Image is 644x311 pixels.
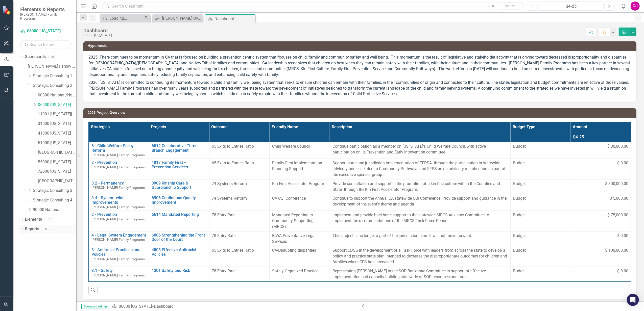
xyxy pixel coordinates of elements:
[38,169,76,174] a: 72000 [US_STATE]
[38,121,76,127] a: 31000 [US_STATE]
[112,304,356,309] div: »
[152,160,207,169] a: 1817 Family First – Prevention Services
[89,159,149,179] td: Double-Click to Edit Right Click for Context Menu
[209,246,270,267] td: Double-Click to Edit
[149,211,209,231] td: Double-Click to Edit Right Click for Context Menu
[91,217,145,221] span: [PERSON_NAME] Family Programs
[212,144,254,149] span: 65 Exits to Entries Ratio
[149,159,209,179] td: Double-Click to Edit Right Click for Context Menu
[272,181,324,186] span: Kin First Accelerator Program
[272,248,316,253] span: CA-Disrupting disparities
[33,73,76,79] a: Strategic Consulting 1
[330,211,511,231] td: Double-Click to Edit
[571,179,631,194] td: Double-Click to Edit
[332,160,508,178] p: Support state and jurisdiction implementation of FFPSA through the participation in statewide adv...
[89,194,149,211] td: Double-Click to Edit Right Click for Context Menu
[48,55,56,59] div: 98
[511,159,571,179] td: Double-Click to Edit
[149,267,209,281] td: Double-Click to Edit Right Click for Context Menu
[102,2,524,11] input: Search ClearPoint...
[617,160,628,166] span: $ 0.00
[91,212,146,217] a: 2 - Prevention
[330,194,511,211] td: Double-Click to Edit
[209,159,270,179] td: Double-Click to Edit
[91,160,146,165] a: 2 - Prevention
[332,181,508,193] p: Provide consultation and support in the promotion of a kin-first culture within the Counties and ...
[91,233,146,238] a: 4 - Legal System Engagement
[513,233,568,239] span: Budget
[272,269,318,273] span: Safety Organized Practice
[91,248,146,256] a: 8 - Antiracist Practices and Policies
[511,231,571,246] td: Double-Click to Edit
[330,246,511,267] td: Double-Click to Edit
[91,268,146,273] a: 3.1 - Safety
[91,257,145,261] span: [PERSON_NAME] Family Programs
[33,207,76,213] a: 90000 National
[571,246,631,267] td: Double-Click to Edit
[511,142,571,159] td: Double-Click to Edit
[330,159,511,179] td: Double-Click to Edit
[212,248,254,253] span: 65 Exits to Entries Ratio
[149,194,209,211] td: Double-Click to Edit Right Click for Context Menu
[272,161,322,171] span: Family First Implementation Planning Support
[270,179,330,194] td: Double-Click to Edit
[162,15,202,21] div: [PERSON_NAME] Overview
[330,142,511,159] td: Double-Click to Edit
[571,142,631,159] td: Double-Click to Edit
[330,231,511,246] td: Double-Click to Edit
[511,179,571,194] td: Double-Click to Edit
[91,273,145,277] span: [PERSON_NAME] Family Programs
[332,212,508,224] p: Implement and provide backbone support to the statewide MRCS Advisory Committee to implement the ...
[25,54,46,60] a: Scorecards
[627,294,639,306] div: Open Intercom Messenger
[88,111,634,115] h3: 2025 Project Overview
[511,211,571,231] td: Double-Click to Edit
[152,196,207,204] a: 6906 Continuous Quality Improvement
[91,186,145,190] span: [PERSON_NAME] Family Programs
[209,211,270,231] td: Double-Click to Edit
[607,212,628,218] span: $ 75,000.00
[209,142,270,159] td: Double-Click to Edit
[81,304,109,309] span: Scorecard Admin
[539,2,603,11] button: Q4-25
[20,6,71,12] span: Elements & Reports
[571,267,631,281] td: Double-Click to Edit
[270,231,330,246] td: Double-Click to Edit
[38,111,76,117] a: 11001 [US_STATE][GEOGRAPHIC_DATA]
[33,83,76,89] a: Strategic Consulting 2
[25,217,42,222] a: Elements
[38,92,76,98] a: 00000 National/No Jurisdiction (SC2)
[152,212,207,217] a: 6614 Mandated Reporting
[209,267,270,281] td: Double-Click to Edit
[38,131,76,136] a: 41000 [US_STATE]
[617,268,628,274] span: $ 0.00
[631,2,640,11] div: OJ
[511,246,571,267] td: Double-Click to Edit
[513,160,568,166] span: Budget
[149,246,209,267] td: Double-Click to Edit Right Click for Context Menu
[88,44,634,48] h3: Hypothesis
[152,144,207,152] a: 6512 Collaborative Three Branch Engagement
[89,231,149,246] td: Double-Click to Edit Right Click for Context Menu
[513,144,568,149] span: Budget
[513,248,568,253] span: Budget
[605,181,628,187] span: $ 300,000.00
[152,248,207,256] a: 4808 Effective Antiracist Policies
[38,178,76,184] a: [GEOGRAPHIC_DATA]
[332,268,508,280] p: Representing [PERSON_NAME] in the SOP Backbone Committee in support of effective implementation a...
[571,159,631,179] td: Double-Click to Edit
[154,304,174,309] div: Dashboard
[270,194,330,211] td: Double-Click to Edit
[214,16,254,22] div: Dashboard
[152,181,207,190] a: 3909 Kinship Care & Guardianship Support
[28,64,76,69] a: [PERSON_NAME] Family Programs
[332,196,508,207] p: Continue to support the Annual CA statewide CQI Conference. Provide support and guidance in the d...
[38,159,76,165] a: 55000 [US_STATE]
[270,142,330,159] td: Double-Click to Edit
[25,226,39,232] a: Reports
[212,196,247,201] span: 74 Systems Reform
[109,15,143,21] div: Loading...
[83,28,112,33] div: Dashboard
[20,40,71,49] input: Search Below...
[513,212,568,218] span: Budget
